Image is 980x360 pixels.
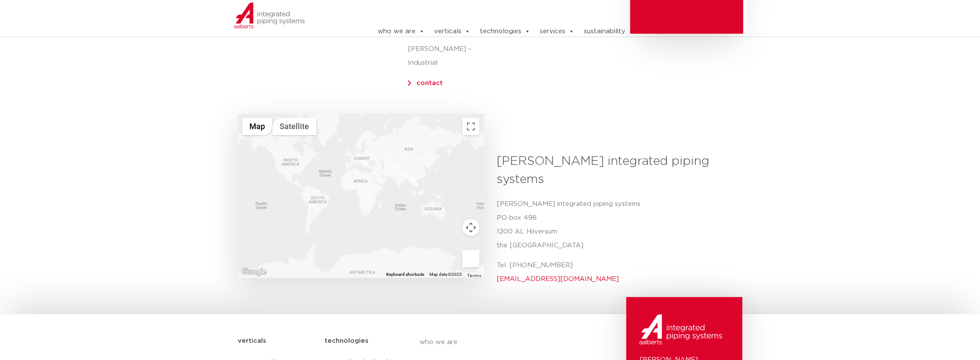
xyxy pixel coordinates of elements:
img: Google [240,266,268,278]
p: Tel. [PHONE_NUMBER] [497,259,736,286]
button: Keyboard shortcuts [386,272,424,278]
a: [EMAIL_ADDRESS][DOMAIN_NAME] [497,276,619,282]
a: services [539,23,574,40]
button: Toggle fullscreen view [462,118,479,135]
a: sustainability [583,23,634,40]
h3: [PERSON_NAME] integrated piping systems [497,152,736,189]
button: Drag Pegman onto the map to open Street View [462,250,479,267]
a: Terms [467,274,481,278]
a: who we are [377,23,424,40]
button: Map camera controls [462,219,479,236]
a: who we are [419,330,577,355]
a: technologies [479,23,530,40]
p: [PERSON_NAME] integrated piping systems PO box 498 1200 AL Hilversum the [GEOGRAPHIC_DATA] [497,197,736,253]
a: Open this area in Google Maps (opens a new window) [240,266,268,278]
h5: verticals [238,334,266,348]
nav: Menu [351,0,743,14]
button: Show street map [242,118,272,135]
a: verticals [434,23,470,40]
p: [PERSON_NAME] – Industrial [408,42,486,70]
button: Show satellite imagery [272,118,316,135]
span: Map data ©2025 [429,272,462,277]
a: contact [416,80,443,86]
h5: technologies [324,334,368,348]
